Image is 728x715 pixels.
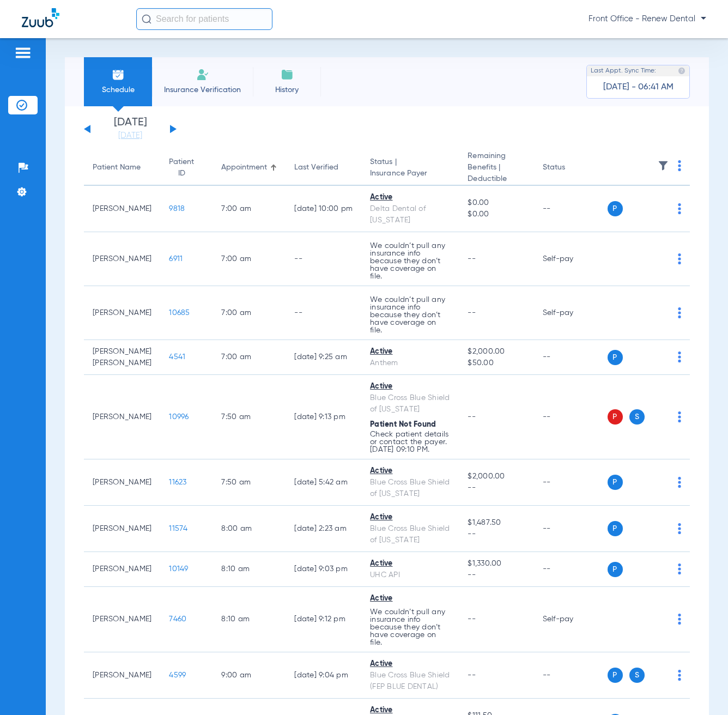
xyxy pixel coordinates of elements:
[370,203,450,226] div: Delta Dental of [US_STATE]
[213,232,286,286] td: 7:00 AM
[629,409,645,425] span: S
[286,186,361,232] td: [DATE] 10:00 PM
[534,232,608,286] td: Self-pay
[294,162,338,173] div: Last Verified
[534,150,608,186] th: Status
[286,459,361,506] td: [DATE] 5:42 AM
[136,8,272,30] input: Search for patients
[678,160,681,171] img: group-dot-blue.svg
[370,296,450,334] p: We couldn’t pull any insurance info because they don’t have coverage on file.
[93,162,141,173] div: Patient Name
[678,477,681,488] img: group-dot-blue.svg
[678,253,681,264] img: group-dot-blue.svg
[169,156,204,179] div: Patient ID
[92,84,144,95] span: Schedule
[169,255,183,263] span: 6911
[370,523,450,546] div: Blue Cross Blue Shield of [US_STATE]
[84,232,160,286] td: [PERSON_NAME]
[468,558,525,569] span: $1,330.00
[14,46,32,59] img: hamburger-icon
[169,353,185,361] span: 4541
[534,652,608,699] td: --
[84,186,160,232] td: [PERSON_NAME]
[534,506,608,552] td: --
[286,552,361,587] td: [DATE] 9:03 PM
[678,411,681,422] img: group-dot-blue.svg
[678,307,681,318] img: group-dot-blue.svg
[468,357,525,369] span: $50.00
[370,569,450,581] div: UHC API
[468,197,525,209] span: $0.00
[468,529,525,540] span: --
[608,350,623,365] span: P
[534,552,608,587] td: --
[294,162,353,173] div: Last Verified
[169,309,190,317] span: 10685
[468,413,476,421] span: --
[370,431,450,453] p: Check patient details or contact the payer. [DATE] 09:10 PM.
[370,192,450,203] div: Active
[468,173,525,185] span: Deductible
[169,671,186,679] span: 4599
[678,614,681,625] img: group-dot-blue.svg
[370,381,450,392] div: Active
[370,512,450,523] div: Active
[169,525,187,532] span: 11574
[169,478,186,486] span: 11623
[370,357,450,369] div: Anthem
[370,658,450,670] div: Active
[468,346,525,357] span: $2,000.00
[468,482,525,494] span: --
[196,68,209,81] img: Manual Insurance Verification
[286,340,361,375] td: [DATE] 9:25 AM
[169,615,186,623] span: 7460
[678,563,681,574] img: group-dot-blue.svg
[370,477,450,500] div: Blue Cross Blue Shield of [US_STATE]
[468,309,476,317] span: --
[84,652,160,699] td: [PERSON_NAME]
[589,14,706,25] span: Front Office - Renew Dental
[608,201,623,216] span: P
[608,475,623,490] span: P
[534,459,608,506] td: --
[370,670,450,693] div: Blue Cross Blue Shield (FEP BLUE DENTAL)
[678,352,681,362] img: group-dot-blue.svg
[84,506,160,552] td: [PERSON_NAME]
[286,587,361,652] td: [DATE] 9:12 PM
[608,521,623,536] span: P
[608,668,623,683] span: P
[468,255,476,263] span: --
[468,569,525,581] span: --
[534,587,608,652] td: Self-pay
[84,552,160,587] td: [PERSON_NAME]
[370,421,436,428] span: Patient Not Found
[674,663,728,715] iframe: Chat Widget
[112,68,125,81] img: Schedule
[213,186,286,232] td: 7:00 AM
[370,242,450,280] p: We couldn’t pull any insurance info because they don’t have coverage on file.
[160,84,245,95] span: Insurance Verification
[286,286,361,340] td: --
[84,286,160,340] td: [PERSON_NAME]
[678,203,681,214] img: group-dot-blue.svg
[281,68,294,81] img: History
[468,671,476,679] span: --
[608,562,623,577] span: P
[370,558,450,569] div: Active
[459,150,533,186] th: Remaining Benefits |
[370,465,450,477] div: Active
[213,552,286,587] td: 8:10 AM
[591,65,656,76] span: Last Appt. Sync Time:
[84,459,160,506] td: [PERSON_NAME]
[286,375,361,459] td: [DATE] 9:13 PM
[608,409,623,425] span: P
[603,82,674,93] span: [DATE] - 06:41 AM
[361,150,459,186] th: Status |
[534,375,608,459] td: --
[678,523,681,534] img: group-dot-blue.svg
[213,375,286,459] td: 7:50 AM
[98,130,163,141] a: [DATE]
[286,506,361,552] td: [DATE] 2:23 AM
[169,205,185,213] span: 9818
